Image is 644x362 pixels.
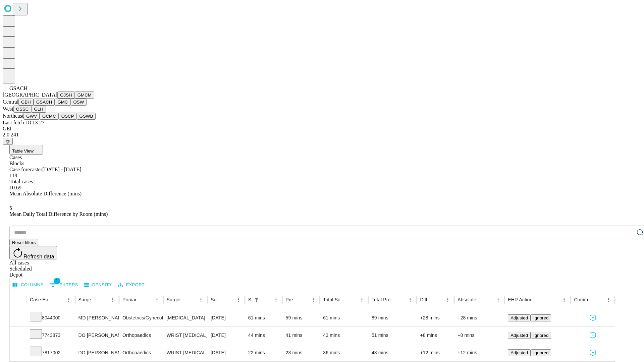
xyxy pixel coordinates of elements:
button: Sort [594,295,604,304]
button: Adjusted [508,349,531,356]
div: +8 mins [420,327,451,344]
button: Reset filters [9,239,38,246]
button: Menu [604,295,613,304]
button: Ignored [531,349,551,356]
div: WRIST [MEDICAL_DATA] SURGERY RELEASE TRANSVERSE [MEDICAL_DATA] LIGAMENT [167,344,204,361]
div: Surgeon Name [78,297,98,302]
button: Adjusted [508,314,531,321]
button: GSACH [34,99,55,106]
div: 44 mins [248,327,279,344]
button: Sort [187,295,196,304]
button: Density [83,280,114,290]
div: +28 mins [458,309,501,326]
span: Mean Absolute Difference (mins) [9,191,82,196]
button: Menu [309,295,318,304]
div: 61 mins [323,309,365,326]
div: Orthopaedics [122,344,160,361]
button: Menu [152,295,162,304]
button: Menu [357,295,367,304]
button: OSW [71,99,87,106]
button: Select columns [11,280,45,290]
button: Expand [13,312,23,324]
button: Menu [493,295,503,304]
button: Menu [108,295,117,304]
div: MD [PERSON_NAME] [78,309,116,326]
div: 8044000 [30,309,72,326]
div: Surgery Name [167,297,186,302]
button: Refresh data [9,246,57,259]
div: 51 mins [372,327,414,344]
button: GSWB [77,113,96,120]
div: Orthopaedics [122,327,160,344]
span: Ignored [533,315,548,320]
div: Predicted In Room Duration [286,297,299,302]
button: Export [116,280,146,290]
span: Case forecaster [9,167,42,172]
span: Ignored [533,350,548,355]
button: Menu [559,295,569,304]
span: Adjusted [511,350,528,355]
span: Central [3,99,18,105]
button: Sort [484,295,493,304]
div: 22 mins [248,344,279,361]
button: Menu [64,295,73,304]
button: GJSH [57,92,75,99]
button: GWV [23,113,40,120]
div: 1 active filter [252,295,261,304]
div: +12 mins [458,344,501,361]
span: Northeast [3,113,23,119]
div: 23 mins [286,344,317,361]
button: GBH [18,99,34,106]
button: GLH [31,106,46,113]
button: Adjusted [508,332,531,339]
span: @ [5,139,10,144]
div: Obstetrics/Gynecology [122,309,160,326]
div: Case Epic Id [30,297,54,302]
div: 59 mins [286,309,317,326]
div: +28 mins [420,309,451,326]
button: GMC [55,99,70,106]
button: Show filters [48,280,80,290]
button: Sort [533,295,542,304]
button: Sort [396,295,406,304]
div: 43 mins [323,327,365,344]
div: DO [PERSON_NAME] [PERSON_NAME] [78,327,116,344]
div: GEI [3,126,641,132]
button: GMCM [75,92,94,99]
button: Menu [196,295,206,304]
button: Sort [55,295,64,304]
span: Adjusted [511,333,528,338]
div: 36 mins [323,344,365,361]
button: Ignored [531,314,551,321]
button: Sort [224,295,234,304]
span: Table View [12,148,34,154]
button: Menu [271,295,281,304]
div: [DATE] [211,309,241,326]
button: OSSC [13,106,32,113]
div: 7743873 [30,327,72,344]
button: Sort [299,295,309,304]
div: Surgery Date [211,297,224,302]
button: Expand [13,330,23,342]
button: Menu [443,295,452,304]
button: Show filters [252,295,261,304]
span: Mean Daily Total Difference by Room (mins) [9,211,108,217]
span: 1 [54,278,60,284]
div: 61 mins [248,309,279,326]
button: @ [3,138,13,145]
div: Primary Service [122,297,142,302]
div: Total Predicted Duration [372,297,396,302]
div: 2.0.241 [3,132,641,138]
div: [DATE] [211,327,241,344]
div: +12 mins [420,344,451,361]
span: Total cases [9,179,33,184]
span: Adjusted [511,315,528,320]
span: GSACH [9,85,28,91]
span: West [3,106,13,112]
span: 10.69 [9,185,21,190]
div: [DATE] [211,344,241,361]
div: +8 mins [458,327,501,344]
div: 7817002 [30,344,72,361]
button: Sort [262,295,271,304]
div: EHR Action [508,297,532,302]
